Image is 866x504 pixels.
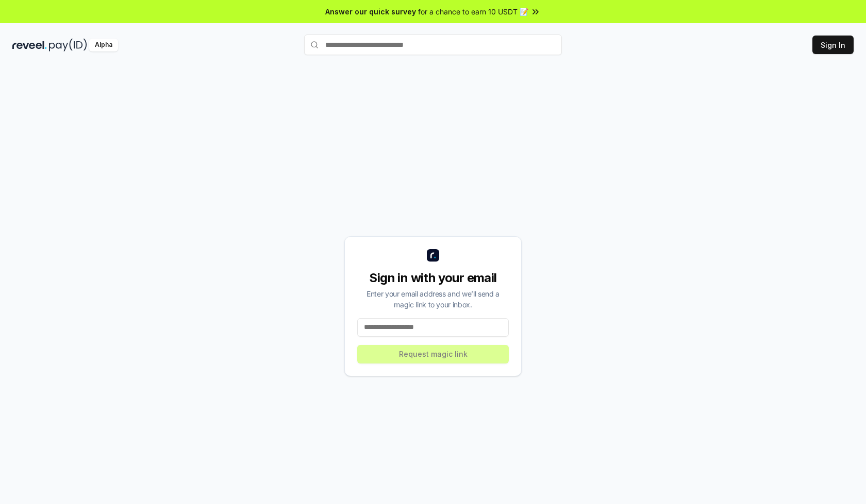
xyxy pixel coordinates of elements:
[89,39,118,51] div: Alpha
[49,39,87,51] img: pay_id
[427,249,439,262] img: logo_small
[812,36,854,54] button: Sign In
[418,6,528,17] span: for a chance to earn 10 USDT 📝
[12,39,47,51] img: reveel_dark
[357,288,509,310] div: Enter your email address and we’ll send a magic link to your inbox.
[325,6,416,17] span: Answer our quick survey
[357,270,509,286] div: Sign in with your email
